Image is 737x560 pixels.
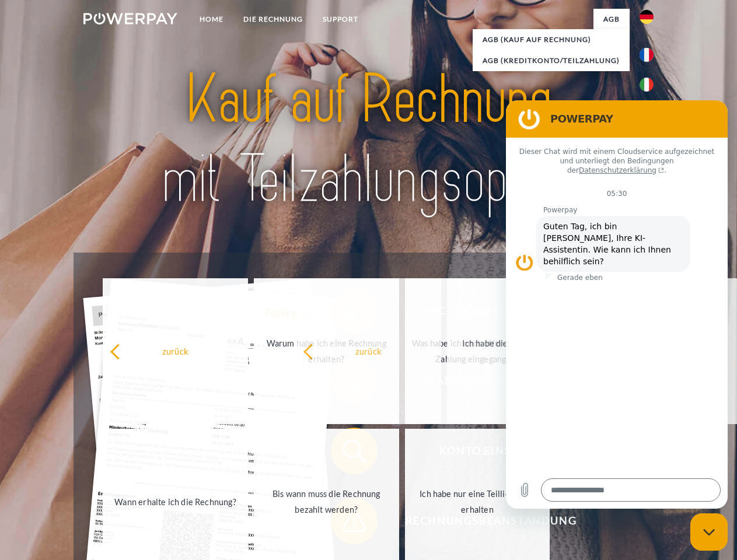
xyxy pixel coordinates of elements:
div: Ich habe die Rechnung bereits bezahlt [454,335,585,367]
iframe: Messaging-Fenster [506,100,728,509]
a: Home [190,9,233,30]
img: title-powerpay_de.svg [111,56,626,223]
a: DIE RECHNUNG [233,9,313,30]
img: it [640,78,654,92]
iframe: Schaltfläche zum Öffnen des Messaging-Fensters; Konversation läuft [690,513,728,551]
img: de [640,10,654,24]
div: Warum habe ich eine Rechnung erhalten? [261,335,392,367]
div: zurück [303,343,434,359]
div: Ich habe nur eine Teillieferung erhalten [412,486,543,517]
img: fr [640,48,654,62]
div: zurück [110,343,241,359]
a: AGB (Kreditkonto/Teilzahlung) [473,50,630,71]
img: logo-powerpay-white.svg [83,13,177,24]
div: Wann erhalte ich die Rechnung? [110,494,241,509]
a: agb [593,9,630,30]
a: SUPPORT [313,9,368,30]
div: Bis wann muss die Rechnung bezahlt werden? [261,486,392,517]
a: AGB (Kauf auf Rechnung) [473,29,630,50]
